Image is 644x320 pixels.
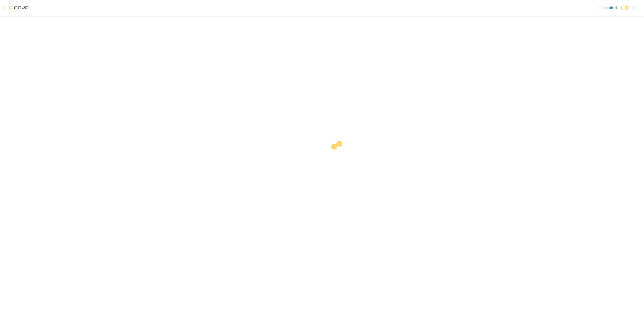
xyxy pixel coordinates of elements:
a: Feedback [597,3,619,12]
img: cova-loader [322,137,356,171]
img: Cova [9,6,29,10]
span: Feedback [604,6,618,10]
input: Dark Mode [621,6,631,10]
